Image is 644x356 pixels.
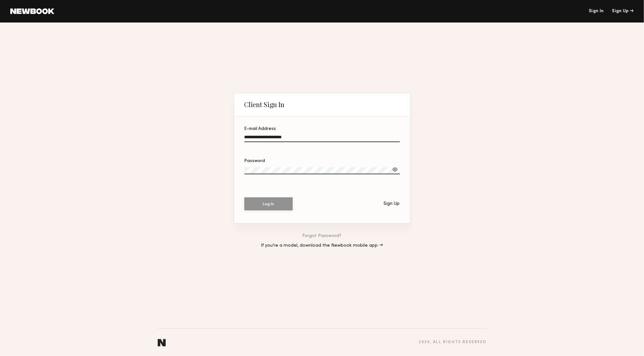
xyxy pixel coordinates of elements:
div: Client Sign In [244,101,285,108]
div: Password [244,159,400,163]
div: 2025 , all rights reserved [419,340,486,344]
a: Forgot Password? [303,234,342,238]
div: Sign Up [612,9,634,14]
a: Sign In [589,9,604,14]
input: Password [244,167,400,174]
button: Log In [244,197,293,210]
div: Sign Up [384,202,400,206]
a: If you’re a model, download the Newbook mobile app → [261,243,383,248]
div: E-mail Address [244,127,400,131]
input: E-mail Address [244,135,400,142]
